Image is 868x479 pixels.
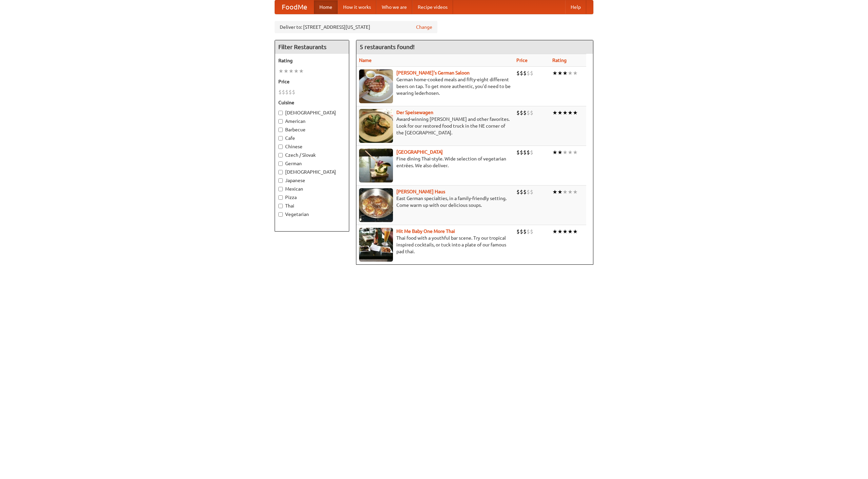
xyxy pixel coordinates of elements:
li: $ [516,109,520,116]
label: [DEMOGRAPHIC_DATA] [278,109,346,116]
li: $ [527,109,530,116]
li: $ [523,109,527,116]
li: $ [520,188,523,196]
input: American [278,119,283,124]
li: ★ [568,228,573,235]
li: $ [523,188,527,196]
li: ★ [573,109,578,116]
label: [DEMOGRAPHIC_DATA] [278,169,346,175]
label: American [278,118,346,125]
input: Pizza [278,195,283,200]
a: Name [359,58,372,63]
li: $ [282,88,285,96]
input: Barbecue [278,128,283,132]
label: Vegetarian [278,211,346,218]
label: Barbecue [278,126,346,133]
li: $ [527,188,530,196]
li: $ [530,188,533,196]
li: $ [520,149,523,156]
h5: Price [278,78,346,85]
li: ★ [557,69,563,77]
input: Mexican [278,187,283,191]
li: ★ [568,149,573,156]
img: kohlhaus.jpg [359,188,393,222]
div: Deliver to: [STREET_ADDRESS][US_STATE] [275,21,437,33]
a: Help [565,0,586,14]
img: esthers.jpg [359,69,393,103]
li: $ [530,149,533,156]
li: $ [523,149,527,156]
label: Czech / Slovak [278,152,346,158]
li: ★ [557,109,563,116]
img: satay.jpg [359,149,393,182]
a: Who we are [376,0,412,14]
li: ★ [568,188,573,196]
li: ★ [278,67,283,75]
li: $ [523,228,527,235]
li: $ [292,88,295,96]
p: East German specialties, in a family-friendly setting. Come warm up with our delicious soups. [359,195,511,209]
li: ★ [563,228,568,235]
li: $ [520,109,523,116]
input: Czech / Slovak [278,153,283,157]
li: $ [285,88,289,96]
li: ★ [568,69,573,77]
a: Price [516,58,528,63]
li: $ [530,228,533,235]
li: $ [523,69,527,77]
label: Chinese [278,143,346,150]
p: Award-winning [PERSON_NAME] and other favorites. Look for our restored food truck in the NE corne... [359,116,511,136]
p: German home-cooked meals and fifty-eight different beers on tap. To get more authentic, you'd nee... [359,76,511,96]
li: ★ [573,188,578,196]
label: Japanese [278,177,346,184]
li: ★ [563,69,568,77]
li: $ [530,69,533,77]
a: Recipe videos [412,0,453,14]
li: $ [527,69,530,77]
a: FoodMe [275,0,314,14]
img: speisewagen.jpg [359,109,393,143]
li: $ [530,109,533,116]
li: ★ [568,109,573,116]
label: Mexican [278,186,346,192]
li: ★ [557,228,563,235]
input: [DEMOGRAPHIC_DATA] [278,170,283,174]
a: Change [416,24,432,30]
ng-pluralize: 5 restaurants found! [360,44,415,50]
li: ★ [552,109,557,116]
li: ★ [552,228,557,235]
a: Hit Me Baby One More Thai [396,228,455,234]
li: ★ [552,149,557,156]
li: $ [278,88,282,96]
li: $ [516,149,520,156]
li: ★ [573,149,578,156]
input: Vegetarian [278,212,283,217]
input: Japanese [278,178,283,183]
li: ★ [552,188,557,196]
li: $ [527,149,530,156]
li: ★ [294,67,299,75]
img: babythai.jpg [359,228,393,262]
a: Der Speisewagen [396,110,433,115]
label: Cafe [278,135,346,141]
li: ★ [563,109,568,116]
a: [GEOGRAPHIC_DATA] [396,149,443,155]
li: ★ [557,188,563,196]
label: Thai [278,202,346,209]
li: $ [516,188,520,196]
li: $ [289,88,292,96]
p: Fine dining Thai-style. Wide selection of vegetarian entrées. We also deliver. [359,155,511,169]
li: $ [516,228,520,235]
h4: Filter Restaurants [275,40,349,54]
a: Rating [552,58,567,63]
li: $ [516,69,520,77]
p: Thai food with a youthful bar scene. Try our tropical inspired cocktails, or tuck into a plate of... [359,235,511,255]
li: ★ [283,67,289,75]
li: $ [520,69,523,77]
li: ★ [573,228,578,235]
li: ★ [557,149,563,156]
a: [PERSON_NAME]'s German Saloon [396,70,470,75]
